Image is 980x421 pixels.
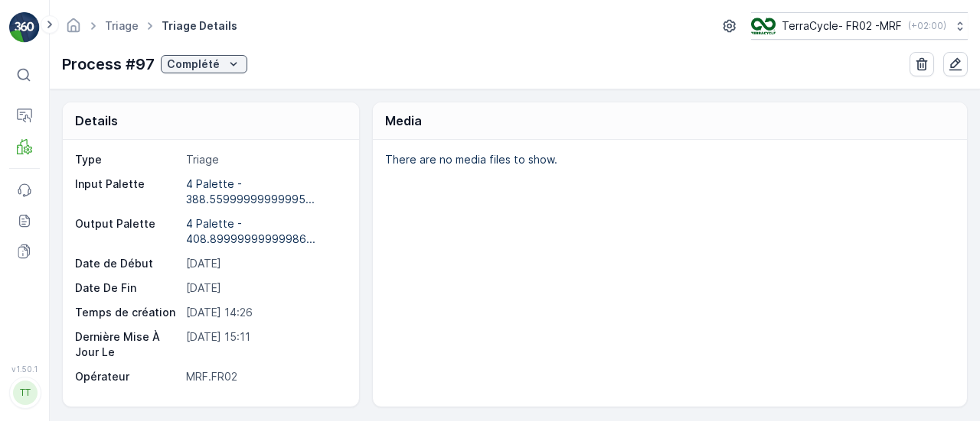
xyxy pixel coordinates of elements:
p: ( +02:00 ) [908,20,946,32]
p: Details [75,112,118,130]
a: Homepage [65,23,82,36]
img: logo [9,12,40,43]
p: Type [75,152,180,167]
button: Complété [161,55,247,73]
img: terracycle.png [751,18,776,34]
p: Date De Fin [75,280,180,296]
p: [DATE] 15:11 [186,329,343,360]
p: Input Palette [75,176,180,207]
p: Date de Début [75,256,180,271]
p: TerraCycle- FR02 -MRF [782,18,902,34]
button: TT [9,377,40,409]
p: Process #97 [62,53,155,76]
p: Opérateur [75,369,180,384]
p: [DATE] [186,256,343,271]
p: [DATE] [186,280,343,296]
p: Temps de création [75,305,180,320]
p: 4 Palette - 388.55999999999995... [186,177,315,206]
a: Triage [105,19,139,32]
p: Output Palette [75,216,180,247]
p: Complété [167,57,220,72]
p: MRF.FR02 [186,369,343,384]
p: There are no media files to show. [385,152,951,167]
span: v 1.50.1 [9,364,40,374]
p: [DATE] 14:26 [186,305,343,320]
p: 4 Palette - 408.89999999999986... [186,217,315,245]
button: TerraCycle- FR02 -MRF(+02:00) [751,12,968,40]
span: Triage Details [158,18,240,34]
p: Media [385,112,422,130]
p: Triage [186,152,343,167]
p: Dernière Mise À Jour Le [75,329,180,360]
div: TT [13,381,38,405]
